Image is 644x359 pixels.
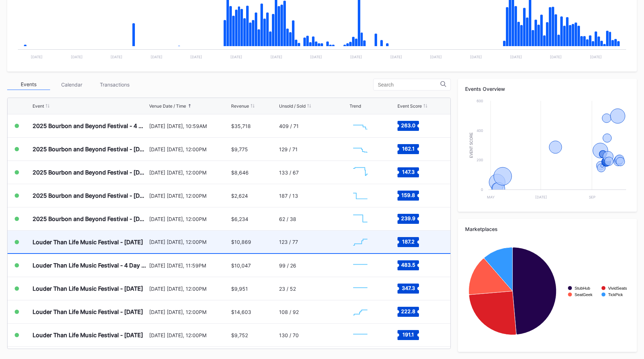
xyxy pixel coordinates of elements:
div: Louder Than Life Music Festival - 4 Day Pass (9/18 - 9/21) [33,262,147,269]
div: Venue Date / Time [149,103,186,109]
text: 200 [477,158,483,162]
div: [DATE] [DATE], 11:59PM [149,262,230,269]
text: 162.1 [402,146,414,152]
div: [DATE] [DATE], 12:00PM [149,286,230,292]
text: 347.3 [401,285,415,291]
svg: Chart title [350,233,371,251]
text: 483.5 [401,262,415,268]
div: $2,624 [231,193,248,199]
text: [DATE] [31,55,43,59]
div: Trend [350,103,361,109]
text: 400 [477,128,483,133]
text: [DATE] [535,195,547,199]
div: 129 / 71 [279,146,298,152]
text: 191.1 [402,331,414,338]
text: May [487,195,495,199]
div: [DATE] [DATE], 12:00PM [149,146,230,152]
div: $8,646 [231,169,249,176]
text: [DATE] [550,55,562,59]
text: [DATE] [390,55,402,59]
text: 0 [481,187,483,192]
svg: Chart title [350,187,371,205]
div: $9,951 [231,286,248,292]
text: VividSeats [608,286,627,290]
div: [DATE] [DATE], 12:00PM [149,309,230,315]
div: Louder Than Life Music Festival - [DATE] [33,238,143,246]
text: TickPick [608,292,623,297]
div: Calendar [50,79,93,90]
text: [DATE] [430,55,442,59]
text: StubHub [575,286,590,290]
svg: Chart title [465,97,630,205]
div: $10,047 [231,262,251,269]
text: 239.9 [401,215,415,221]
text: [DATE] [350,55,362,59]
text: 147.3 [402,169,414,175]
svg: Chart title [350,117,371,135]
svg: Chart title [465,237,630,345]
div: [DATE] [DATE], 12:00PM [149,169,230,176]
svg: Chart title [350,163,371,181]
div: $14,603 [231,309,251,315]
text: [DATE] [470,55,482,59]
div: 2025 Bourbon and Beyond Festival - 4 Day Pass (9/11 - 9/14) ([PERSON_NAME], [PERSON_NAME], [PERSO... [33,122,147,129]
div: Events Overview [465,86,630,92]
div: Revenue [231,103,249,109]
text: Sep [589,195,595,199]
div: 2025 Bourbon and Beyond Festival - [DATE] ([GEOGRAPHIC_DATA], Khruangbin, [PERSON_NAME]) [33,169,147,176]
text: 600 [477,99,483,103]
svg: Chart title [350,256,371,274]
div: $35,718 [231,123,251,129]
div: Event [33,103,44,109]
div: 62 / 38 [279,216,296,222]
div: 409 / 71 [279,123,299,129]
text: [DATE] [590,55,602,59]
text: [DATE] [270,55,282,59]
text: [DATE] [71,55,83,59]
div: Events [7,79,50,90]
text: [DATE] [111,55,122,59]
div: [DATE] [DATE], 12:00PM [149,239,230,245]
div: Transactions [93,79,136,90]
text: Event Score [469,132,473,158]
svg: Chart title [350,326,371,344]
text: [DATE] [230,55,242,59]
div: Louder Than Life Music Festival - [DATE] [33,308,143,315]
svg: Chart title [350,280,371,297]
div: [DATE] [DATE], 10:59AM [149,123,230,129]
div: 99 / 26 [279,262,296,269]
text: 159.8 [401,192,415,198]
div: 2025 Bourbon and Beyond Festival - [DATE] (The Lumineers, [PERSON_NAME], [US_STATE] Shakes) [33,146,147,153]
div: 108 / 92 [279,309,299,315]
div: 123 / 77 [279,239,298,245]
div: [DATE] [DATE], 12:00PM [149,332,230,338]
div: 133 / 67 [279,169,299,176]
text: 187.2 [402,238,414,244]
text: 263.0 [401,122,415,128]
div: Louder Than Life Music Festival - [DATE] [33,331,143,339]
text: [DATE] [190,55,202,59]
div: 23 / 52 [279,286,296,292]
svg: Chart title [350,303,371,321]
div: 2025 Bourbon and Beyond Festival - [DATE] ([PERSON_NAME], Goo Goo Dolls, [PERSON_NAME]) [33,215,147,222]
svg: Chart title [350,210,371,228]
div: Unsold / Sold [279,103,306,109]
div: Event Score [397,103,422,109]
text: [DATE] [510,55,522,59]
div: $9,752 [231,332,248,338]
div: 2025 Bourbon and Beyond Festival - [DATE] ([PERSON_NAME], [PERSON_NAME], [PERSON_NAME]) [33,192,147,199]
div: Marketplaces [465,226,630,232]
div: [DATE] [DATE], 12:00PM [149,193,230,199]
text: [DATE] [310,55,322,59]
svg: Chart title [350,140,371,158]
text: 222.8 [401,308,415,314]
div: $9,775 [231,146,248,152]
div: $6,234 [231,216,248,222]
div: [DATE] [DATE], 12:00PM [149,216,230,222]
text: [DATE] [151,55,162,59]
div: $10,869 [231,239,251,245]
div: Louder Than Life Music Festival - [DATE] [33,285,143,292]
input: Search [378,82,440,88]
div: 130 / 70 [279,332,299,338]
text: SeatGeek [575,292,592,297]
